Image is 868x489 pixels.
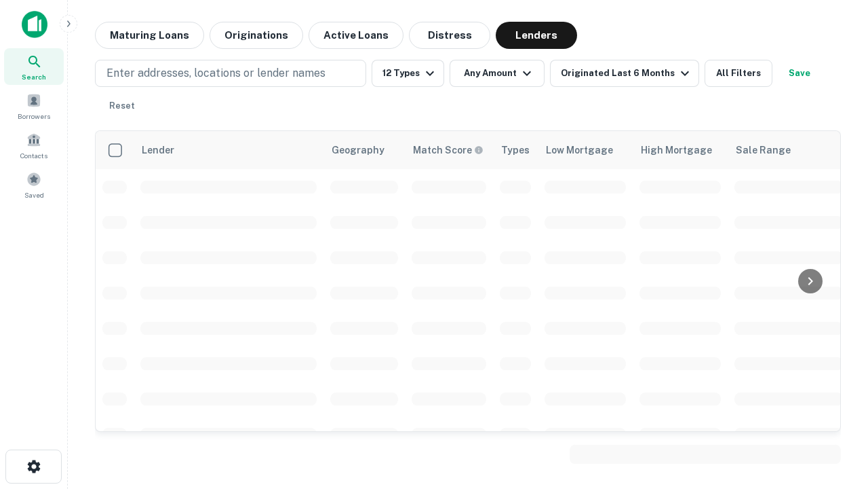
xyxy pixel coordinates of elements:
button: Originations [210,22,303,49]
button: Distress [409,22,490,49]
h6: Match Score [413,143,481,158]
div: Low Mortgage [546,142,613,158]
th: Lender [134,131,323,169]
span: Contacts [20,150,47,161]
button: 12 Types [372,60,444,87]
span: Search [22,71,46,82]
div: Sale Range [736,142,791,158]
button: Any Amount [450,60,545,87]
span: Borrowers [18,111,50,122]
th: Capitalize uses an advanced AI algorithm to match your search with the best lender. The match sco... [405,131,493,169]
th: Low Mortgage [538,131,633,169]
div: Types [501,142,530,158]
button: All Filters [705,60,772,87]
button: Save your search to get updates of matches that match your search criteria. [778,60,821,87]
a: Borrowers [4,88,64,124]
button: Maturing Loans [95,22,204,49]
a: Contacts [4,127,64,164]
div: Originated Last 6 Months [561,65,693,81]
th: Geography [323,131,405,169]
div: Capitalize uses an advanced AI algorithm to match your search with the best lender. The match sco... [413,143,484,158]
p: Enter addresses, locations or lender names [106,65,325,81]
th: Types [493,131,538,169]
div: Geography [332,142,384,158]
button: Active Loans [309,22,403,49]
th: Sale Range [728,131,850,169]
img: capitalize-icon.png [22,11,47,38]
th: High Mortgage [633,131,728,169]
a: Search [4,48,64,85]
div: High Mortgage [641,142,712,158]
span: Saved [24,189,44,200]
button: Originated Last 6 Months [550,60,699,87]
button: Lenders [496,22,577,49]
button: Reset [100,92,144,120]
iframe: Chat Widget [800,380,868,446]
a: Saved [4,166,64,203]
div: Lender [142,142,174,158]
button: Enter addresses, locations or lender names [95,60,366,87]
